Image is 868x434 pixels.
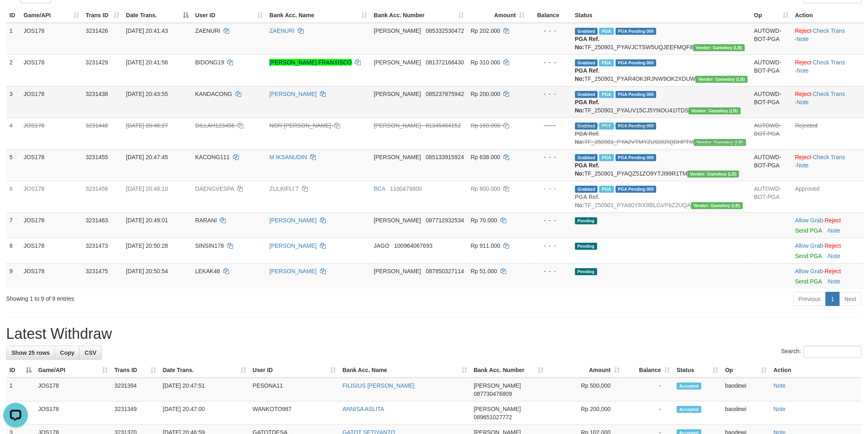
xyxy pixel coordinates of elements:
[21,23,82,55] td: JOS178
[426,122,461,129] span: Copy 81345464152 to clipboard
[722,402,770,425] td: baodewi
[195,185,234,192] span: DAENGVESPA
[825,268,841,274] a: Reject
[795,27,812,34] a: Reject
[575,268,597,275] span: Pending
[266,8,370,23] th: Bank Acc. Name: activate to sort column ascending
[270,268,317,274] a: [PERSON_NAME]
[691,202,743,209] span: Vendor URL: https://dashboard.q2checkout.com/secure
[195,268,220,274] span: LEKAK46
[797,36,809,42] a: Note
[547,363,623,378] th: Amount: activate to sort column ascending
[751,118,792,149] td: AUTOWD-BOT-PGA
[792,238,864,263] td: ·
[599,28,614,35] span: Marked by baodewi
[21,263,82,289] td: JOS178
[532,58,569,66] div: - - -
[374,27,421,34] span: [PERSON_NAME]
[795,268,825,274] span: ·
[343,382,415,389] a: FILISIUS [PERSON_NAME]
[82,8,123,23] th: Trans ID: activate to sort column ascending
[751,149,792,181] td: AUTOWD-BOT-PGA
[471,91,500,97] span: Rp 200.000
[6,149,21,181] td: 5
[696,76,747,83] span: Vendor URL: https://dashboard.q2checkout.com/secure
[623,378,674,402] td: -
[126,268,168,274] span: [DATE] 20:50:54
[390,185,422,192] span: Copy 1100478800 to clipboard
[795,154,812,160] a: Reject
[474,406,521,412] span: [PERSON_NAME]
[575,194,600,208] b: PGA Ref. No:
[126,185,168,192] span: [DATE] 20:48:10
[86,122,108,129] span: 3231448
[674,363,722,378] th: Status: activate to sort column ascending
[616,186,657,193] span: PGA Pending
[6,291,356,303] div: Showing 1 to 9 of 9 entries
[195,122,235,129] span: DILLAH123456
[426,268,464,274] span: Copy 087850327114 to clipboard
[374,154,421,160] span: [PERSON_NAME]
[795,217,823,224] a: Allow Grab
[126,59,168,66] span: [DATE] 20:41:56
[616,28,657,35] span: PGA Pending
[572,118,751,149] td: TF_250901_PYA2VTMYZU92KRQDHPTM
[825,217,841,224] a: Reject
[111,363,160,378] th: Trans ID: activate to sort column ascending
[795,242,823,249] a: Allow Grab
[111,378,160,402] td: 3231394
[471,59,500,66] span: Rp 310.000
[6,23,21,55] td: 1
[774,406,786,412] a: Note
[792,181,864,212] td: Approved
[374,122,421,129] span: [PERSON_NAME]
[616,59,657,66] span: PGA Pending
[532,27,569,35] div: - - -
[575,91,598,98] span: Grabbed
[6,326,862,342] h1: Latest Withdraw
[160,402,249,425] td: [DATE] 20:47:00
[195,27,220,34] span: ZAENURI
[781,346,862,358] label: Search:
[797,99,809,105] a: Note
[795,242,825,249] span: ·
[839,292,862,306] a: Next
[623,402,674,425] td: -
[804,346,862,358] input: Search:
[751,181,792,212] td: AUTOWD-BOT-PGA
[795,217,825,224] span: ·
[6,86,21,118] td: 3
[21,118,82,149] td: JOS178
[813,154,845,160] a: Check Trans
[270,122,331,129] a: NOR [PERSON_NAME]
[21,238,82,263] td: JOS178
[426,27,464,34] span: Copy 085332530472 to clipboard
[86,91,108,97] span: 3231438
[374,59,421,66] span: [PERSON_NAME]
[6,8,21,23] th: ID
[616,123,657,130] span: PGA Pending
[374,268,421,274] span: [PERSON_NAME]
[828,227,841,234] a: Note
[751,23,792,55] td: AUTOWD-BOT-PGA
[532,153,569,161] div: - - -
[86,217,108,224] span: 3231463
[774,382,786,389] a: Note
[374,242,389,249] span: JAGO
[599,123,614,130] span: Marked by baodewi
[468,8,528,23] th: Amount: activate to sort column ascending
[111,402,160,425] td: 3231349
[797,67,809,74] a: Note
[6,181,21,212] td: 6
[471,185,500,192] span: Rp 800.000
[474,382,521,389] span: [PERSON_NAME]
[689,107,740,114] span: Vendor URL: https://dashboard.q2checkout.com/secure
[722,363,770,378] th: Op: activate to sort column ascending
[249,378,339,402] td: PESONA11
[693,44,745,51] span: Vendor URL: https://dashboard.q2checkout.com/secure
[575,28,598,35] span: Grabbed
[123,8,192,23] th: Date Trans.: activate to sort column descending
[792,263,864,289] td: ·
[195,154,230,160] span: KACONG111
[826,292,840,306] a: 1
